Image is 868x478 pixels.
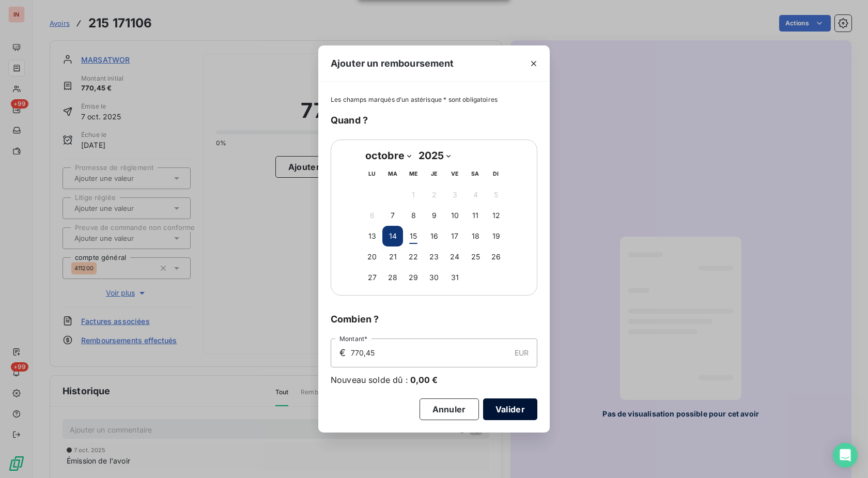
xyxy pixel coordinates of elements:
[486,205,506,226] button: 12
[362,164,382,184] th: lundi
[362,226,382,246] button: 13
[444,184,465,205] button: 3
[382,246,403,267] button: 21
[403,205,424,226] button: 8
[486,184,506,205] button: 5
[483,398,537,420] button: Valider
[382,267,403,288] button: 28
[424,184,444,205] button: 2
[465,205,486,226] button: 11
[331,314,379,325] span: Combien ?
[382,205,403,226] button: 7
[424,226,444,246] button: 16
[403,267,424,288] button: 29
[403,164,424,184] th: mercredi
[362,205,382,226] button: 6
[465,246,486,267] button: 25
[382,226,403,246] button: 14
[424,246,444,267] button: 23
[331,115,368,126] span: Quand ?
[424,164,444,184] th: jeudi
[424,205,444,226] button: 9
[444,226,465,246] button: 17
[420,398,479,420] button: Annuler
[362,246,382,267] button: 20
[444,267,465,288] button: 31
[331,56,454,70] span: Ajouter un remboursement
[362,267,382,288] button: 27
[833,443,858,468] div: Open Intercom Messenger
[444,246,465,267] button: 24
[424,267,444,288] button: 30
[486,246,506,267] button: 26
[444,205,465,226] button: 10
[331,374,408,386] span: Nouveau solde dû :
[465,164,486,184] th: samedi
[465,184,486,205] button: 4
[403,246,424,267] button: 22
[331,96,498,103] span: Les champs marqués d’un astérisque * sont obligatoires
[444,164,465,184] th: vendredi
[403,184,424,205] button: 1
[403,226,424,246] button: 15
[410,374,438,386] span: 0,00 €
[486,226,506,246] button: 19
[382,164,403,184] th: mardi
[486,164,506,184] th: dimanche
[465,226,486,246] button: 18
